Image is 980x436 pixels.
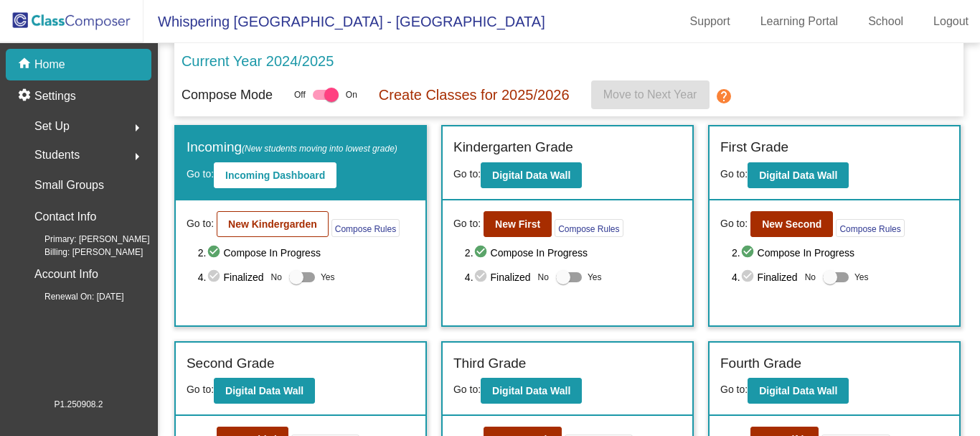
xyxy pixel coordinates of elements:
span: Go to: [453,384,481,395]
p: Current Year 2024/2025 [182,50,334,72]
span: Go to: [720,384,748,395]
a: Support [679,10,742,33]
span: Yes [321,269,335,286]
span: Whispering [GEOGRAPHIC_DATA] - [GEOGRAPHIC_DATA] [143,10,545,33]
span: Yes [588,269,602,286]
b: Digital Data Wall [492,170,570,181]
span: Go to: [453,216,481,231]
span: Yes [854,269,869,286]
mat-icon: home [17,56,34,73]
span: Move to Next Year [603,88,697,101]
button: Digital Data Wall [748,378,849,404]
span: Primary: [PERSON_NAME] [22,233,150,246]
b: Digital Data Wall [759,170,837,181]
b: New Kindergarden [228,218,317,230]
span: Go to: [187,384,214,395]
button: Digital Data Wall [748,162,849,188]
span: Go to: [453,168,481,180]
span: (New students moving into lowest grade) [242,144,397,154]
p: Settings [34,88,76,105]
button: Compose Rules [331,219,400,237]
mat-icon: check_circle [473,244,491,261]
mat-icon: check_circle [740,244,758,261]
b: Digital Data Wall [492,385,570,396]
span: Renewal On: [DATE] [22,290,123,303]
span: 2. Compose In Progress [465,244,682,261]
b: New Second [762,218,821,230]
label: First Grade [720,137,788,158]
label: Kindergarten Grade [453,137,573,158]
b: New First [495,218,540,230]
p: Account Info [34,264,98,284]
a: School [857,10,915,33]
button: New Second [750,211,833,237]
span: Off [294,88,306,101]
p: Create Classes for 2025/2026 [379,84,570,106]
span: No [805,271,816,284]
button: Digital Data Wall [481,162,582,188]
mat-icon: help [715,88,732,105]
label: Incoming [187,137,397,158]
mat-icon: arrow_right [128,148,146,165]
a: Logout [922,10,980,33]
p: Contact Info [34,207,96,227]
span: 2. Compose In Progress [198,244,415,261]
span: Set Up [34,116,70,136]
span: Students [34,145,80,165]
span: Go to: [187,168,214,180]
mat-icon: check_circle [207,269,224,286]
span: Go to: [187,216,214,231]
b: Digital Data Wall [759,385,837,396]
span: No [538,271,549,284]
span: 2. Compose In Progress [732,244,948,261]
a: Learning Portal [749,10,850,33]
button: New Kindergarden [217,211,329,237]
button: Digital Data Wall [214,378,315,404]
mat-icon: check_circle [473,269,491,286]
mat-icon: check_circle [740,269,758,286]
button: Compose Rules [836,219,904,237]
span: 4. Finalized [465,269,531,286]
p: Home [34,56,65,73]
p: Compose Mode [182,85,273,105]
p: Small Groups [34,175,104,195]
span: Billing: [PERSON_NAME] [22,246,143,259]
b: Incoming Dashboard [225,170,325,181]
label: Third Grade [453,353,526,374]
b: Digital Data Wall [225,385,303,396]
span: Go to: [720,168,748,180]
span: Go to: [720,216,748,231]
button: Compose Rules [555,219,623,237]
mat-icon: arrow_right [128,119,146,136]
label: Second Grade [187,353,275,374]
span: On [346,88,357,101]
label: Fourth Grade [720,353,801,374]
button: Digital Data Wall [481,378,582,404]
mat-icon: check_circle [207,244,224,261]
button: New First [484,211,552,237]
span: 4. Finalized [732,269,798,286]
mat-icon: settings [17,88,34,105]
span: No [271,271,282,284]
span: 4. Finalized [198,269,264,286]
button: Incoming Dashboard [214,162,336,188]
button: Move to Next Year [591,80,710,109]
